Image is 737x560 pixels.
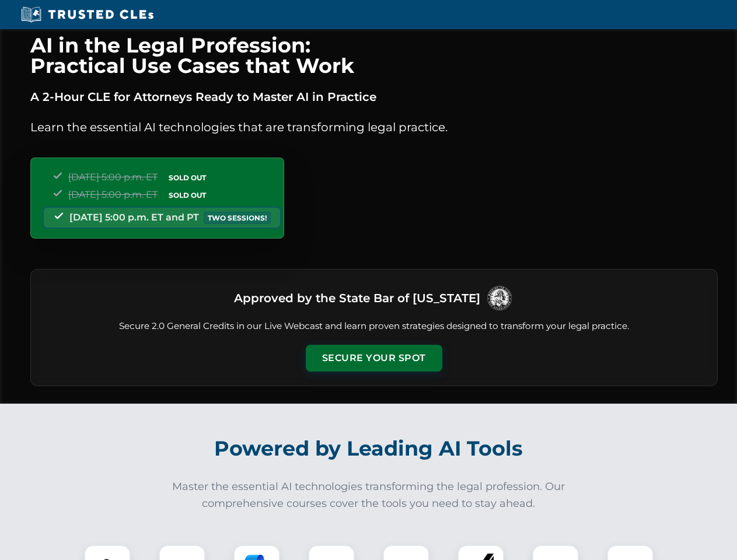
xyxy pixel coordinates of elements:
h3: Approved by the State Bar of [US_STATE] [234,288,480,309]
img: Trusted CLEs [18,6,157,23]
span: SOLD OUT [165,189,210,201]
p: Secure 2.0 General Credits in our Live Webcast and learn proven strategies designed to transform ... [45,320,703,333]
p: Learn the essential AI technologies that are transforming legal practice. [30,118,718,136]
h1: AI in the Legal Profession: Practical Use Cases that Work [30,35,718,76]
p: A 2-Hour CLE for Attorneys Ready to Master AI in Practice [30,87,718,106]
p: Master the essential AI technologies transforming the legal profession. Our comprehensive courses... [165,478,573,512]
span: [DATE] 5:00 p.m. ET [68,189,158,200]
span: [DATE] 5:00 p.m. ET [68,171,158,183]
span: SOLD OUT [165,171,210,184]
button: Secure Your Spot [306,345,442,372]
h2: Powered by Leading AI Tools [46,428,692,469]
img: Logo [485,283,514,313]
